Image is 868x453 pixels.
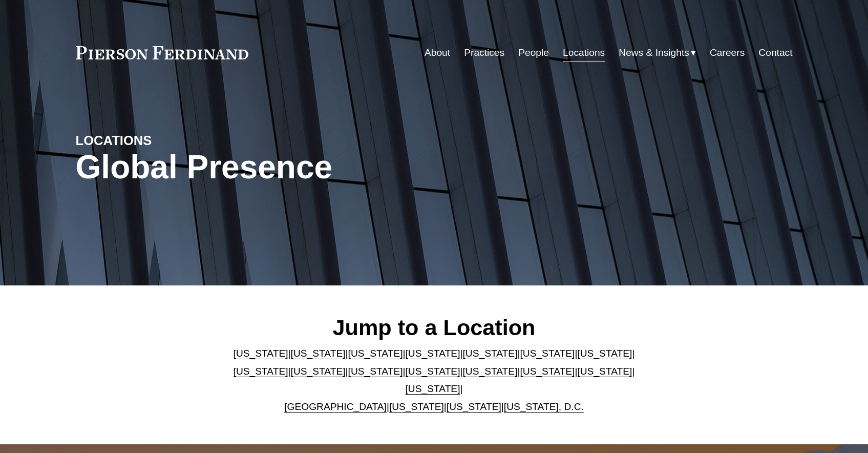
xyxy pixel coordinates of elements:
[76,149,554,186] h1: Global Presence
[462,348,517,359] a: [US_STATE]
[225,314,643,341] h2: Jump to a Location
[504,401,584,412] a: [US_STATE], D.C.
[425,43,450,63] a: About
[348,366,403,377] a: [US_STATE]
[520,366,575,377] a: [US_STATE]
[291,366,346,377] a: [US_STATE]
[577,348,632,359] a: [US_STATE]
[406,366,460,377] a: [US_STATE]
[577,366,632,377] a: [US_STATE]
[464,43,504,63] a: Practices
[447,401,501,412] a: [US_STATE]
[348,348,403,359] a: [US_STATE]
[563,43,605,63] a: Locations
[520,348,575,359] a: [US_STATE]
[406,348,460,359] a: [US_STATE]
[518,43,549,63] a: People
[710,43,745,63] a: Careers
[389,401,444,412] a: [US_STATE]
[291,348,346,359] a: [US_STATE]
[619,44,689,62] span: News & Insights
[406,383,460,394] a: [US_STATE]
[234,366,288,377] a: [US_STATE]
[758,43,792,63] a: Contact
[462,366,517,377] a: [US_STATE]
[225,345,643,416] p: | | | | | | | | | | | | | | | | | |
[76,132,255,149] h4: LOCATIONS
[284,401,387,412] a: [GEOGRAPHIC_DATA]
[619,43,696,63] a: folder dropdown
[234,348,288,359] a: [US_STATE]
